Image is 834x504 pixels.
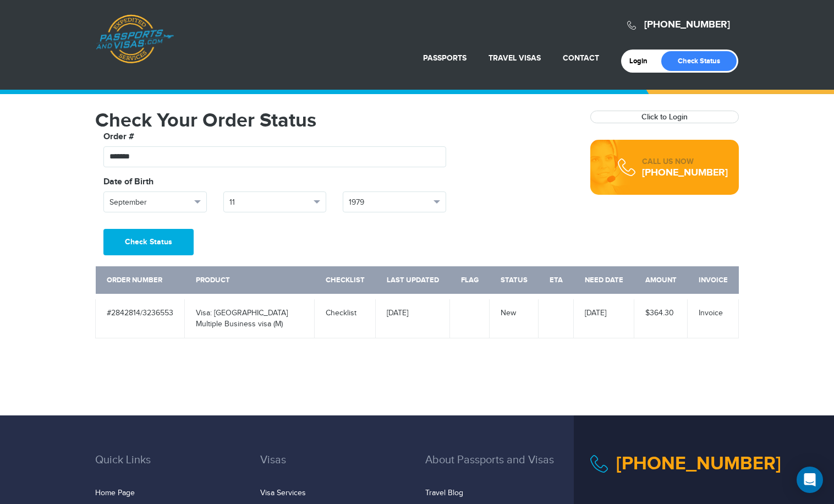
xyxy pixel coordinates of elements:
[574,266,634,297] th: Need Date
[185,266,315,297] th: Product
[699,309,723,317] a: Invoice
[109,197,191,208] span: September
[96,266,185,297] th: Order Number
[103,229,194,255] button: Check Status
[95,454,244,483] h3: Quick Links
[688,266,739,297] th: Invoice
[574,297,634,338] td: [DATE]
[260,454,409,483] h3: Visas
[797,467,823,493] div: Open Intercom Messenger
[95,489,135,497] a: Home Page
[490,297,539,338] td: New
[96,14,174,64] a: Passports & [DOMAIN_NAME]
[95,111,574,130] h1: Check Your Order Status
[343,191,446,212] button: 1979
[103,130,134,144] label: Order #
[634,297,688,338] td: $364.30
[644,19,730,31] a: [PHONE_NUMBER]
[96,297,185,338] td: #2842814/3236553
[634,266,688,297] th: Amount
[563,53,599,63] a: Contact
[376,297,450,338] td: [DATE]
[641,112,688,122] a: Click to Login
[103,176,153,189] label: Date of Birth
[315,266,376,297] th: Checklist
[376,266,450,297] th: Last Updated
[349,197,430,208] span: 1979
[450,266,490,297] th: Flag
[425,489,463,497] a: Travel Blog
[229,197,311,208] span: 11
[661,51,737,71] a: Check Status
[185,297,315,338] td: Visa: [GEOGRAPHIC_DATA] Multiple Business visa (M)
[260,489,306,497] a: Visa Services
[616,452,781,475] a: [PHONE_NUMBER]
[642,167,728,178] div: [PHONE_NUMBER]
[423,53,467,63] a: Passports
[489,53,541,63] a: Travel Visas
[629,57,655,65] a: Login
[223,191,327,212] button: 11
[326,309,356,317] a: Checklist
[425,454,574,483] h3: About Passports and Visas
[490,266,539,297] th: Status
[539,266,574,297] th: ETA
[103,191,207,212] button: September
[642,156,728,167] div: CALL US NOW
